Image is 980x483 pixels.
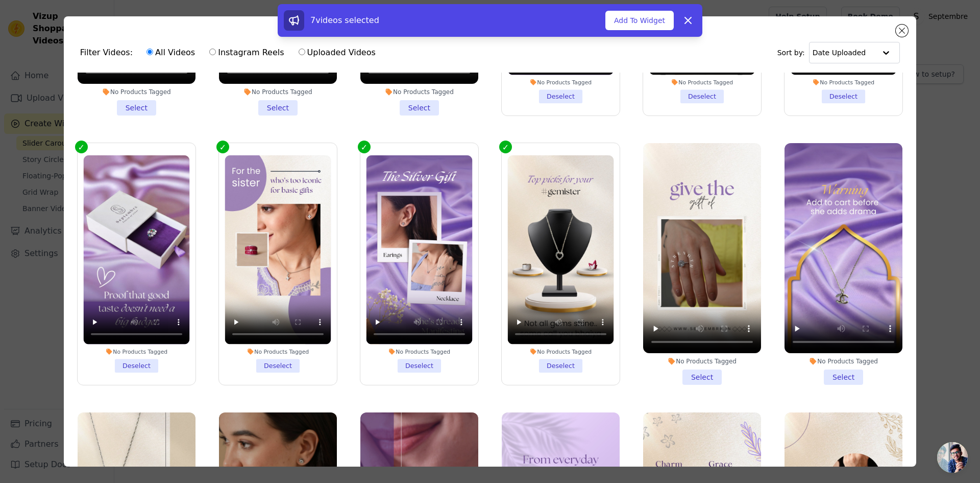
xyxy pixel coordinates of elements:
[605,11,674,30] button: Add To Widget
[80,41,381,64] div: Filter Videos:
[83,348,189,355] div: No Products Tagged
[219,88,337,96] div: No Products Tagged
[146,46,195,59] label: All Videos
[785,357,902,365] div: No Products Tagged
[78,88,195,96] div: No Products Tagged
[508,79,614,86] div: No Products Tagged
[310,15,379,25] span: 7 videos selected
[508,348,614,355] div: No Products Tagged
[366,348,472,355] div: No Products Tagged
[791,79,897,86] div: No Products Tagged
[225,348,331,355] div: No Products Tagged
[643,357,761,365] div: No Products Tagged
[937,442,968,473] div: Open chat
[209,46,284,59] label: Instagram Reels
[298,46,376,59] label: Uploaded Videos
[649,79,755,86] div: No Products Tagged
[360,88,478,96] div: No Products Tagged
[777,42,900,63] div: Sort by:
